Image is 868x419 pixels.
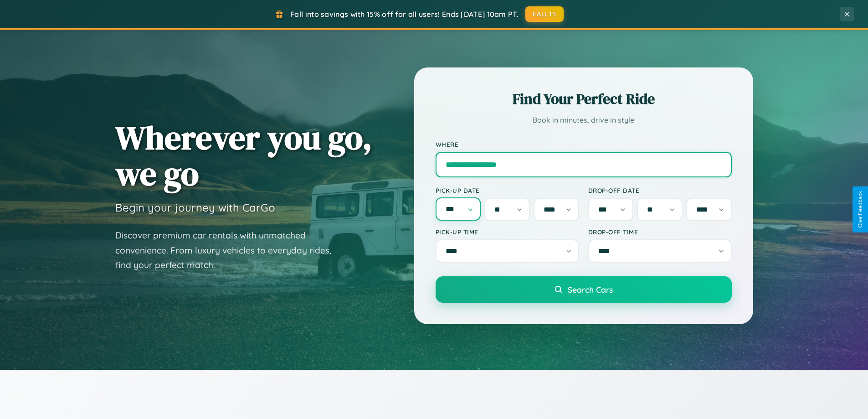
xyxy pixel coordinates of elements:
[115,228,343,273] p: Discover premium car rentals with unmatched convenience. From luxury vehicles to everyday rides, ...
[290,10,519,19] span: Fall into savings with 15% off for all users! Ends [DATE] 10am PT.
[436,276,732,303] button: Search Cars
[115,201,275,214] h3: Begin your journey with CarGo
[568,285,613,295] span: Search Cars
[436,89,732,109] h2: Find Your Perfect Ride
[436,140,732,148] label: Where
[525,6,564,22] button: FALL15
[588,186,732,194] label: Drop-off Date
[436,186,579,194] label: Pick-up Date
[857,191,863,228] div: Give Feedback
[436,228,579,236] label: Pick-up Time
[115,119,372,191] h1: Wherever you go, we go
[588,228,732,236] label: Drop-off Time
[436,114,732,127] p: Book in minutes, drive in style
